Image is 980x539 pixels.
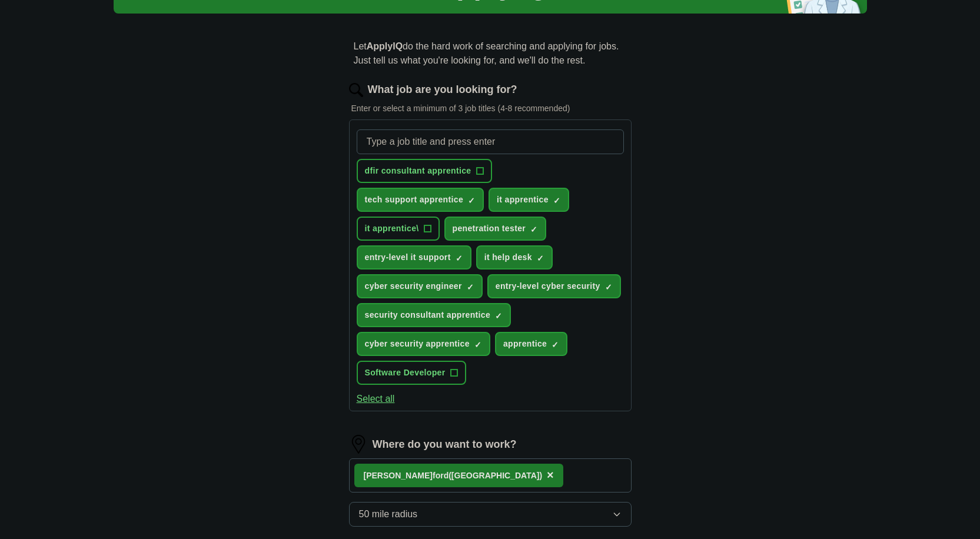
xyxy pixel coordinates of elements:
span: ✓ [474,340,481,350]
span: entry-level cyber security [496,280,600,292]
button: it help desk✓ [476,245,553,269]
span: it apprentice [497,194,549,206]
button: Select all [357,392,395,406]
span: ✓ [605,282,612,292]
span: tech support apprentice [365,194,464,206]
span: ✓ [553,196,560,205]
span: entry-level it support [365,251,451,264]
button: entry-level cyber security✓ [487,274,621,298]
label: What job are you looking for? [368,82,517,98]
p: Enter or select a minimum of 3 job titles (4-8 recommended) [349,102,632,115]
span: ✓ [456,254,463,263]
button: 50 mile radius [349,502,632,527]
span: ([GEOGRAPHIC_DATA]) [449,471,542,480]
button: cyber security apprentice✓ [357,332,490,356]
span: ✓ [530,225,537,234]
span: it apprentice\ [365,222,419,235]
span: apprentice [503,338,547,350]
span: it help desk [484,251,532,264]
img: location.png [349,435,368,454]
strong: [PERSON_NAME] [364,471,433,480]
span: ✓ [495,311,502,321]
span: cyber security engineer [365,280,462,292]
span: × [547,468,554,481]
span: penetration tester [453,222,526,235]
button: tech support apprentice✓ [357,188,484,212]
button: × [547,467,554,484]
label: Where do you want to work? [373,437,517,453]
button: entry-level it support✓ [357,245,471,269]
span: ✓ [468,196,475,205]
span: cyber security apprentice [365,338,470,350]
span: Software Developer [365,367,446,379]
span: 50 mile radius [359,507,418,521]
button: Software Developer [357,361,466,385]
div: ford [364,470,543,482]
span: ✓ [467,282,474,292]
button: cyber security engineer✓ [357,274,483,298]
p: Let do the hard work of searching and applying for jobs. Just tell us what you're looking for, an... [349,35,632,72]
span: ✓ [552,340,559,350]
span: ✓ [537,254,544,263]
button: it apprentice✓ [489,188,569,212]
strong: ApplyIQ [367,41,403,51]
span: dfir consultant apprentice [365,165,471,177]
input: Type a job title and press enter [357,129,624,154]
span: security consultant apprentice [365,309,491,321]
img: search.png [349,83,363,97]
button: it apprentice\ [357,217,440,241]
button: penetration tester✓ [444,217,547,241]
button: dfir consultant apprentice [357,159,492,183]
button: security consultant apprentice✓ [357,303,511,327]
button: apprentice✓ [495,332,567,356]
